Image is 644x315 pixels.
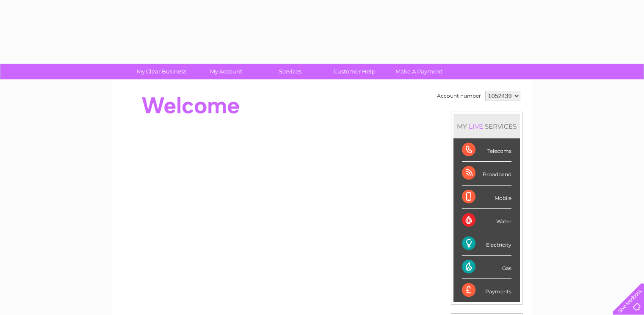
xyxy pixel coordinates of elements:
[255,64,325,79] a: Services
[320,64,390,79] a: Customer Help
[435,89,483,103] td: Account number
[467,122,485,130] div: LIVE
[384,64,454,79] a: Make A Payment
[462,209,511,232] div: Water
[462,162,511,185] div: Broadband
[453,114,520,138] div: MY SERVICES
[462,279,511,302] div: Payments
[191,64,261,79] a: My Account
[127,64,196,79] a: My Clear Business
[462,256,511,279] div: Gas
[462,232,511,256] div: Electricity
[462,186,511,209] div: Mobile
[462,138,511,162] div: Telecoms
